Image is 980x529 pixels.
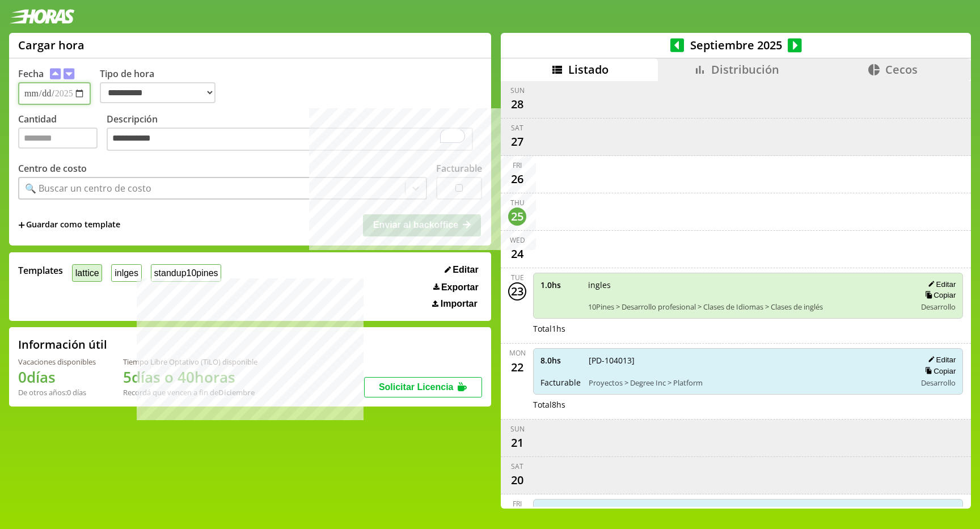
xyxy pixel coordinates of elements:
[508,95,526,113] div: 28
[540,506,581,517] span: 6.0 hs
[18,37,85,53] h1: Cargar hora
[441,264,482,276] button: Editar
[18,219,25,231] span: +
[924,355,956,365] button: Editar
[18,387,96,397] div: De otros años: 0 días
[588,280,908,290] span: ingles
[510,424,525,434] div: Sun
[441,299,478,309] span: Importar
[379,382,454,392] span: Solicitar Licencia
[18,357,96,367] div: Vacaciones disponibles
[25,182,151,194] div: 🔍 Buscar un centro de costo
[684,37,788,53] span: Septiembre 2025
[123,357,257,367] div: Tiempo Libre Optativo (TiLO) disponible
[589,355,908,366] span: [PD-104013]
[18,367,96,387] h1: 0 días
[921,378,956,388] span: Desarrollo
[510,86,525,95] div: Sun
[533,399,963,410] div: Total 8 hs
[453,265,478,275] span: Editar
[501,81,971,507] div: scrollable content
[885,62,918,77] span: Cecos
[510,198,525,208] div: Thu
[107,113,482,154] label: Descripción
[436,162,482,175] label: Facturable
[364,377,482,397] button: Solicitar Licencia
[123,367,257,387] h1: 5 días o 40 horas
[513,499,522,509] div: Fri
[589,506,908,517] span: PD-104013
[430,282,482,293] button: Exportar
[924,280,956,289] button: Editar
[9,9,75,24] img: logotipo
[588,302,908,312] span: 10Pines > Desarrollo profesional > Clases de Idiomas > Clases de inglés
[511,273,524,282] div: Tue
[18,67,44,80] label: Fecha
[508,358,526,376] div: 22
[511,462,523,471] div: Sat
[509,348,526,358] div: Mon
[924,506,956,515] button: Editar
[18,337,107,352] h2: Información útil
[568,62,609,77] span: Listado
[921,302,956,312] span: Desarrollo
[123,387,257,397] div: Recordá que vencen a fin de
[533,323,963,334] div: Total 1 hs
[107,128,473,151] textarea: To enrich screen reader interactions, please activate Accessibility in Grammarly extension settings
[441,282,479,293] span: Exportar
[18,113,107,154] label: Cantidad
[510,235,525,245] div: Wed
[540,355,581,366] span: 8.0 hs
[540,377,581,388] span: Facturable
[508,245,526,263] div: 24
[589,378,908,388] span: Proyectos > Degree Inc > Platform
[508,170,526,188] div: 26
[151,264,222,282] button: standup10pines
[508,434,526,452] div: 21
[508,133,526,151] div: 27
[18,162,87,175] label: Centro de costo
[511,123,523,133] div: Sat
[922,366,956,376] button: Copiar
[508,208,526,226] div: 25
[218,387,255,397] b: Diciembre
[540,280,580,290] span: 1.0 hs
[922,290,956,300] button: Copiar
[513,160,522,170] div: Fri
[711,62,779,77] span: Distribución
[100,82,216,103] select: Tipo de hora
[100,67,225,105] label: Tipo de hora
[18,219,120,231] span: +Guardar como template
[18,264,63,277] span: Templates
[18,128,98,149] input: Cantidad
[508,282,526,301] div: 23
[111,264,141,282] button: inlges
[72,264,102,282] button: lattice
[508,471,526,489] div: 20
